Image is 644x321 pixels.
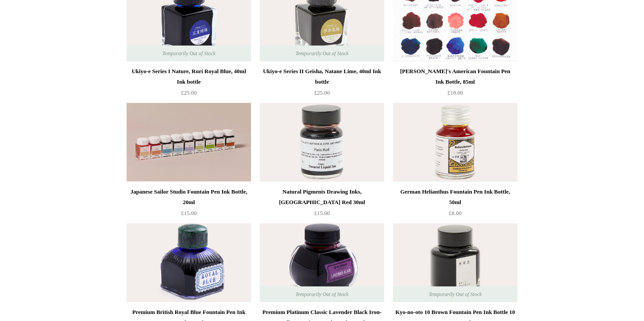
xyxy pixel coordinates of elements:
div: [PERSON_NAME]'s American Fountain Pen Ink Bottle, 85ml [395,66,515,87]
a: Ukiyo-e Series II Geisha, Natane Lime, 40ml Ink bottle £25.00 [260,66,384,102]
span: £18.00 [447,89,463,96]
div: Natural Pigments Drawing Inks, [GEOGRAPHIC_DATA] Red 30ml [262,187,382,208]
div: Ukiyo-e Series I Nature, Ruri Royal Blue, 40ml Ink bottle [129,66,249,87]
span: £15.00 [181,210,197,216]
span: £8.00 [449,210,461,216]
img: Kyo-no-oto 10 Brown Fountain Pen Ink Bottle 10 Brown, 40ml [393,223,517,302]
a: Ukiyo-e Series I Nature, Ruri Royal Blue, 40ml Ink bottle £25.00 [127,66,251,102]
span: £25.00 [314,89,330,96]
a: Premium British Royal Blue Fountain Pen Ink Bottle, 80ml Premium British Royal Blue Fountain Pen ... [127,223,251,302]
img: German Helianthus Fountain Pen Ink Bottle, 50ml [393,103,517,182]
div: German Helianthus Fountain Pen Ink Bottle, 50ml [395,187,515,208]
div: Ukiyo-e Series II Geisha, Natane Lime, 40ml Ink bottle [262,66,382,87]
span: £25.00 [181,89,197,96]
a: German Helianthus Fountain Pen Ink Bottle, 50ml German Helianthus Fountain Pen Ink Bottle, 50ml [393,103,517,182]
img: Natural Pigments Drawing Inks, Paris Red 30ml [260,103,384,182]
a: [PERSON_NAME]'s American Fountain Pen Ink Bottle, 85ml £18.00 [393,66,517,102]
a: Premium Platinum Classic Lavender Black Iron-Gall Fountain Pen Ink Bottle, 60ml Premium Platinum ... [260,223,384,302]
a: German Helianthus Fountain Pen Ink Bottle, 50ml £8.00 [393,187,517,222]
a: Japanese Sailor Studio Fountain Pen Ink Bottle, 20ml £15.00 [127,187,251,222]
span: Temporarily Out of Stock [153,46,224,61]
span: Temporarily Out of Stock [420,286,490,302]
span: Temporarily Out of Stock [287,286,357,302]
span: Temporarily Out of Stock [287,46,357,61]
a: Japanese Sailor Studio Fountain Pen Ink Bottle, 20ml Japanese Sailor Studio Fountain Pen Ink Bott... [127,103,251,182]
a: Kyo-no-oto 10 Brown Fountain Pen Ink Bottle 10 Brown, 40ml Kyo-no-oto 10 Brown Fountain Pen Ink B... [393,223,517,302]
span: £15.00 [314,210,330,216]
a: Natural Pigments Drawing Inks, [GEOGRAPHIC_DATA] Red 30ml £15.00 [260,187,384,222]
img: Premium Platinum Classic Lavender Black Iron-Gall Fountain Pen Ink Bottle, 60ml [260,223,384,302]
img: Japanese Sailor Studio Fountain Pen Ink Bottle, 20ml [127,103,251,182]
a: Natural Pigments Drawing Inks, Paris Red 30ml Natural Pigments Drawing Inks, Paris Red 30ml [260,103,384,182]
img: Premium British Royal Blue Fountain Pen Ink Bottle, 80ml [127,223,251,302]
div: Japanese Sailor Studio Fountain Pen Ink Bottle, 20ml [129,187,249,208]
